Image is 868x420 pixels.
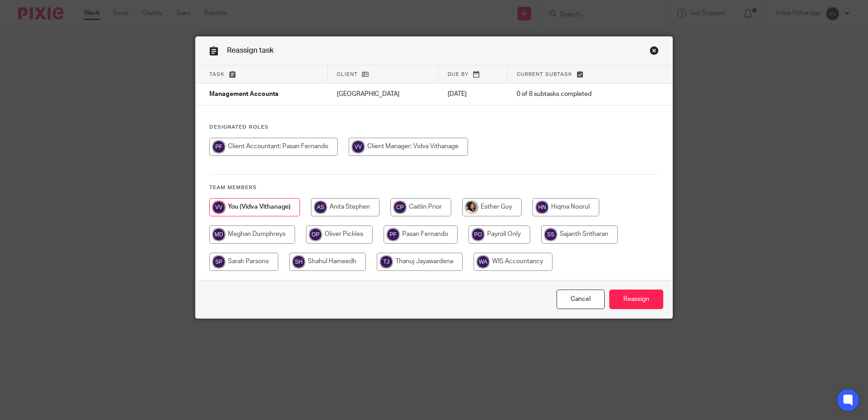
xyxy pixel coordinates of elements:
[337,90,429,99] p: [GEOGRAPHIC_DATA]
[209,184,659,191] h4: Team members
[337,72,358,77] span: Client
[650,46,659,58] a: Close this dialog window
[508,84,635,105] td: 0 of 8 subtasks completed
[448,90,498,99] p: [DATE]
[209,91,278,98] span: Management Accounts
[209,124,659,131] h4: Designated Roles
[557,290,605,309] a: Close this dialog window
[609,290,663,309] input: Reassign
[517,72,572,77] span: Current subtask
[448,72,469,77] span: Due by
[209,72,225,77] span: Task
[227,47,274,54] span: Reassign task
